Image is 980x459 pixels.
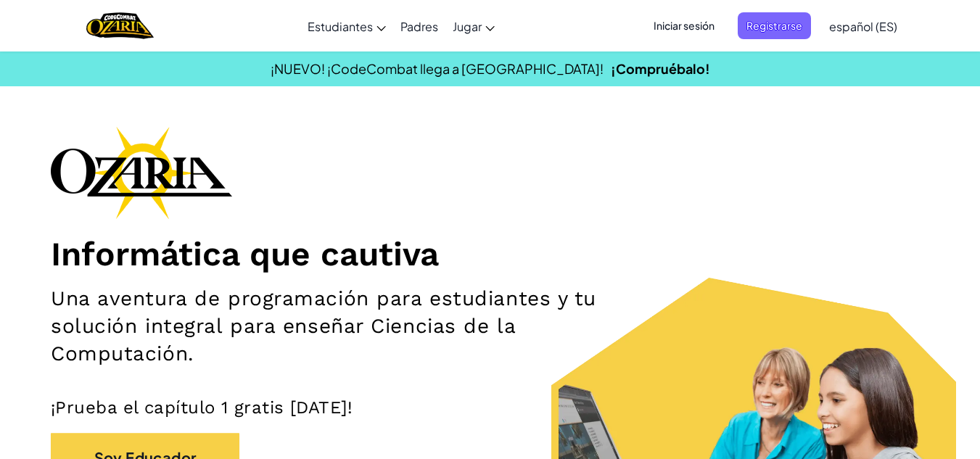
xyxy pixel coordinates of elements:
img: Logotipo de la marca Ozaria [51,126,232,219]
font: Una aventura de programación para estudiantes y tu solución integral para enseñar Ciencias de la ... [51,286,596,365]
button: Iniciar sesión [645,12,723,39]
a: ¡Compruébalo! [611,60,710,77]
button: Registrarse [738,12,811,39]
a: Logotipo de Ozaria de CodeCombat [86,11,154,41]
font: Padres [400,19,438,34]
img: Hogar [86,11,154,41]
a: Padres [393,7,445,46]
font: Jugar [453,19,482,34]
font: ¡Prueba el capítulo 1 gratis [DATE]! [51,397,353,418]
font: Estudiantes [308,19,373,34]
font: español (ES) [829,19,897,34]
font: Informática que cautiva [51,234,439,273]
a: Jugar [445,7,502,46]
a: español (ES) [822,7,905,46]
font: ¡NUEVO! ¡CodeCombat llega a [GEOGRAPHIC_DATA]! [271,60,604,77]
font: Iniciar sesión [654,19,715,32]
font: Registrarse [746,19,802,32]
a: Estudiantes [300,7,393,46]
